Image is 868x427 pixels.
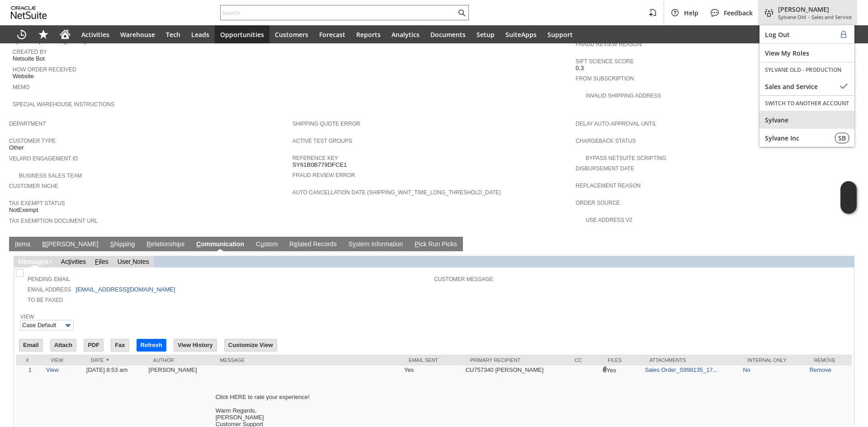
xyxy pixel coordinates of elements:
[808,14,810,20] span: -
[9,138,56,144] a: Customer Type
[9,200,65,206] a: Tax Exempt Status
[547,30,573,39] span: Support
[356,30,381,39] span: Reports
[585,155,666,161] a: Bypass NetSuite Scripting
[196,240,201,248] span: C
[9,144,24,151] span: Other
[811,14,852,20] span: Sales and Service
[456,7,467,18] svg: Search
[13,240,33,249] a: Items
[576,65,584,72] span: 0.3
[765,116,849,124] span: Sylvane
[9,206,38,214] span: NotExempt
[254,240,280,249] a: Custom
[684,9,698,17] span: Help
[38,258,42,265] span: g
[434,276,493,282] a: Customer Message
[275,30,308,39] span: Customers
[585,217,632,223] a: Use Address V2
[15,240,17,248] span: I
[11,25,33,43] a: Recent Records
[576,138,636,144] a: Chargeback Status
[500,25,542,43] a: SuiteApps
[16,29,27,40] svg: Recent Records
[191,30,209,39] span: Leads
[186,25,215,43] a: Leads
[392,30,420,39] span: Analytics
[194,240,246,249] a: Communication
[18,258,48,265] a: Messages
[221,7,456,18] input: Search
[415,240,419,248] span: P
[585,93,661,99] a: Invalid Shipping Address
[292,189,501,196] a: Auto Cancellation Date (shipping_wait_time_long_threshold_date)
[33,25,54,43] div: Shortcuts
[111,339,128,351] input: Fax
[287,240,339,249] a: Related Records
[759,129,854,147] a: Sylvane Inc
[153,357,207,363] div: Author
[19,339,42,351] input: Email
[75,286,175,293] a: [EMAIL_ADDRESS][DOMAIN_NAME]
[292,161,347,169] span: SY61B0B779DFCE1
[84,339,103,351] input: PDF
[20,314,34,320] a: View
[319,30,345,39] span: Forecast
[110,240,114,248] span: S
[46,366,59,373] a: View
[220,357,395,363] div: Message
[13,73,34,80] span: Website
[386,25,425,43] a: Analytics
[61,258,86,265] a: Activities
[81,30,109,39] span: Activities
[108,240,137,249] a: Shipping
[28,297,63,303] a: To Be Faxed
[215,25,269,43] a: Opportunities
[160,25,186,43] a: Tech
[840,181,857,214] iframe: Click here to launch Oracle Guided Learning Help Panel
[68,258,70,265] span: t
[260,240,264,248] span: u
[38,29,49,40] svg: Shortcuts
[91,357,140,363] div: Date
[294,240,297,248] span: e
[576,58,633,65] a: Sift Science Score
[13,66,76,73] a: How Order Received
[51,357,77,363] div: View
[292,121,360,127] a: Shipping Quote Error
[430,30,466,39] span: Documents
[42,240,46,248] span: B
[576,183,641,189] a: Replacement reason
[409,357,457,363] div: Email Sent
[470,357,561,363] div: Primary Recipient
[608,357,636,363] div: Files
[23,357,37,363] div: #
[576,121,656,127] a: Delay Auto-Approval Until
[759,44,854,62] a: View My Roles
[476,30,495,39] span: Setup
[743,366,750,373] a: No
[765,99,849,107] label: SWITCH TO ANOTHER ACCOUNT
[63,320,73,331] img: More Options
[146,240,151,248] span: R
[40,240,100,249] a: B[PERSON_NAME]
[576,75,634,82] a: From Subscription
[346,240,406,249] a: System Information
[76,25,115,43] a: Activities
[814,357,845,363] div: Remove
[765,66,849,74] label: SYLVANE OLD - PRODUCTION
[19,173,82,179] a: Business Sales Team
[747,357,800,363] div: Internal Only
[118,258,149,265] a: UserNotes
[20,320,74,330] input: Case Default
[120,30,155,39] span: Warehouse
[13,84,29,90] a: Memo
[9,218,98,224] a: Tax Exemption Document URL
[576,200,620,206] a: Order Source
[778,5,852,14] span: [PERSON_NAME]
[144,240,187,249] a: Relationships
[220,30,264,39] span: Opportunities
[292,172,355,178] a: Fraud Review Error
[575,357,594,363] div: Cc
[425,25,471,43] a: Documents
